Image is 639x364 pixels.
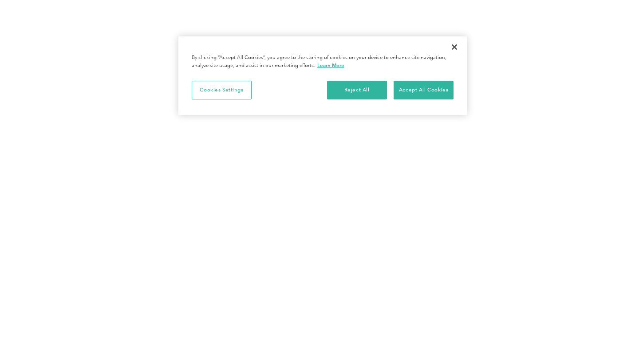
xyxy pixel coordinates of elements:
button: Close [445,37,464,57]
a: More information about your privacy, opens in a new tab [317,62,344,68]
button: Cookies Settings [192,81,252,99]
div: Cookie banner [178,36,467,115]
div: By clicking “Accept All Cookies”, you agree to the storing of cookies on your device to enhance s... [192,54,454,70]
button: Accept All Cookies [394,81,454,99]
div: Privacy [178,36,467,115]
button: Reject All [327,81,387,99]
